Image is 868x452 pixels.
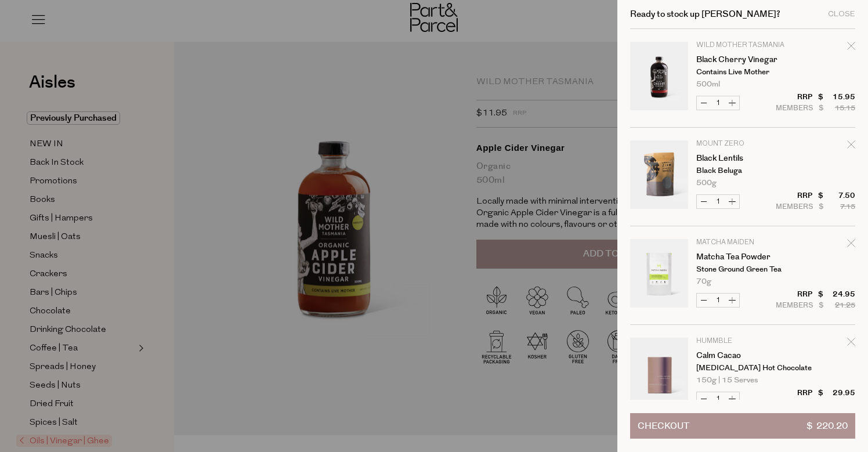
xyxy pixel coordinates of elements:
[847,139,855,154] div: Remove Black Lentils
[630,10,780,19] h2: Ready to stock up [PERSON_NAME]?
[638,414,689,438] span: Checkout
[630,413,855,439] button: Checkout$ 220.20
[696,278,711,285] span: 70g
[696,239,786,246] p: Matcha Maiden
[711,392,725,406] input: QTY Calm Cacao
[696,364,786,372] p: [MEDICAL_DATA] Hot Chocolate
[847,336,855,352] div: Remove Calm Cacao
[847,237,855,253] div: Remove Matcha Tea Powder
[696,81,720,88] span: 500ml
[696,140,786,147] p: Mount Zero
[711,294,725,307] input: QTY Matcha Tea Powder
[696,56,786,64] a: Black Cherry Vinegar
[806,414,848,438] span: $ 220.20
[847,40,855,56] div: Remove Black Cherry Vinegar
[828,10,855,18] div: Close
[696,167,786,175] p: Black Beluga
[696,352,786,360] a: Calm Cacao
[696,253,786,261] a: Matcha Tea Powder
[696,154,786,162] a: Black Lentils
[711,96,725,110] input: QTY Black Cherry Vinegar
[696,179,717,187] span: 500g
[696,42,786,49] p: Wild Mother Tasmania
[696,68,786,76] p: Contains Live Mother
[696,266,786,273] p: Stone Ground Green Tea
[711,195,725,208] input: QTY Black Lentils
[696,377,758,384] span: 150g | 15 serves
[696,338,786,345] p: Hummble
